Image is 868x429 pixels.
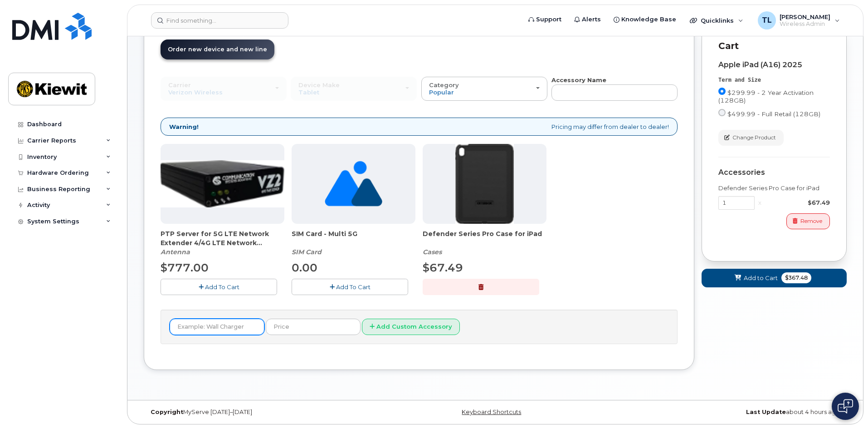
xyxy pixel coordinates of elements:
img: Open chat [838,399,853,414]
button: Add Custom Accessory [362,319,460,335]
button: Change Product [718,130,784,146]
div: Defender Series Pro Case for iPad [423,229,546,256]
button: Add to Cart $367.48 [702,269,847,287]
input: $499.99 - Full Retail (128GB) [718,109,726,116]
a: Knowledge Base [607,10,683,29]
span: Order new device and new line [168,46,267,53]
span: Popular [429,89,454,96]
div: Quicklinks [683,11,750,30]
span: SIM Card - Multi 5G [292,229,415,247]
button: Add To Cart [292,279,408,295]
button: Remove [786,213,830,229]
span: Support [536,15,561,24]
div: $67.49 [765,198,830,207]
span: Add to Cart [744,274,778,282]
div: MyServe [DATE]–[DATE] [144,409,378,416]
p: Cart [718,39,830,53]
span: $67.49 [423,261,463,274]
input: Example: Wall Charger [170,319,264,335]
a: Support [522,10,568,29]
strong: Warning! [169,123,199,131]
span: Category [429,81,459,89]
div: SIM Card - Multi 5G [292,229,415,256]
span: Change Product [732,133,776,142]
input: Price [266,319,361,335]
em: SIM Card [292,248,322,256]
button: Add To Cart [161,279,277,295]
a: Alerts [568,10,607,29]
div: Accessories [718,168,830,177]
img: defenderipad10thgen.png [455,144,514,224]
span: Quicklinks [701,17,734,24]
span: $299.99 - 2 Year Activation (128GB) [718,89,814,104]
strong: Last Update [746,409,786,415]
div: PTP Server for 5G LTE Network Extender 4/4G LTE Network Extender 3 [161,229,284,256]
div: Defender Series Pro Case for iPad [718,184,830,192]
input: Find something... [151,12,288,29]
div: Pricing may differ from dealer to dealer! [161,118,678,136]
em: Cases [423,248,442,256]
strong: Accessory Name [551,76,606,84]
div: about 4 hours ago [612,409,847,416]
a: Keyboard Shortcuts [462,409,521,415]
span: PTP Server for 5G LTE Network Extender 4/4G LTE Network Extender 3 [161,229,284,247]
span: 0.00 [292,261,317,274]
div: Tanner Lamoree [751,11,846,30]
span: $777.00 [161,261,209,274]
span: TL [762,15,772,26]
button: Category Popular [421,77,547,100]
span: [PERSON_NAME] [780,13,830,20]
img: Casa_Sysem.png [161,160,284,207]
span: $499.99 - Full Retail (128GB) [727,110,820,118]
span: Wireless Admin [780,20,830,28]
span: Add To Cart [336,283,371,291]
span: Defender Series Pro Case for iPad [423,229,546,247]
span: $367.48 [781,272,811,283]
strong: Copyright [151,409,183,415]
input: $299.99 - 2 Year Activation (128GB) [718,88,726,95]
div: x [755,198,765,207]
span: Knowledge Base [621,15,676,24]
span: Remove [800,217,822,225]
div: Term and Size [718,76,830,84]
div: Apple iPad (A16) 2025 [718,61,830,69]
em: Antenna [161,248,190,256]
span: Add To Cart [205,283,239,291]
span: Alerts [582,15,601,24]
img: no_image_found-2caef05468ed5679b831cfe6fc140e25e0c280774317ffc20a367ab7fd17291e.png [325,144,382,224]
